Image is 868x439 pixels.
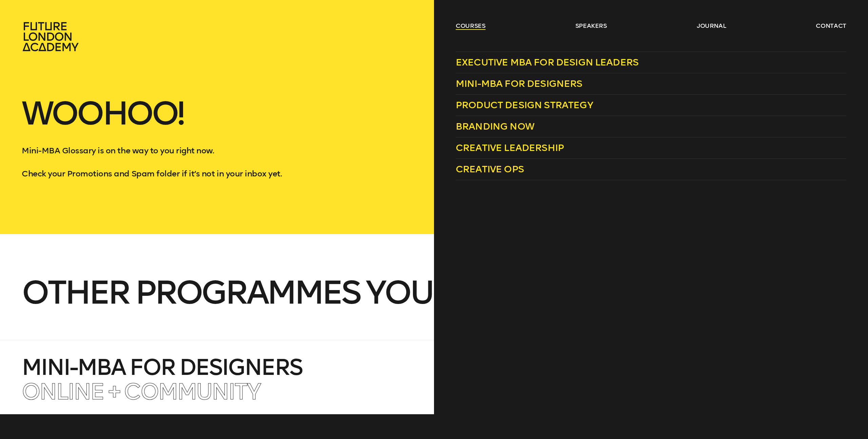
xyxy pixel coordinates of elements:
a: Creative Ops [456,159,846,180]
span: Mini-MBA for Designers [456,78,583,89]
a: Executive MBA for Design Leaders [456,52,846,73]
span: Creative Ops [456,164,524,175]
span: Product Design Strategy [456,99,593,111]
a: Product Design Strategy [456,95,846,116]
span: Branding Now [456,121,534,132]
a: Mini-MBA for Designers [456,73,846,95]
a: Branding Now [456,116,846,137]
a: courses [456,22,486,30]
span: Executive MBA for Design Leaders [456,57,638,68]
a: journal [697,22,726,30]
a: Creative Leadership [456,137,846,159]
a: contact [816,22,846,30]
a: speakers [575,22,607,30]
span: Creative Leadership [456,142,564,153]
